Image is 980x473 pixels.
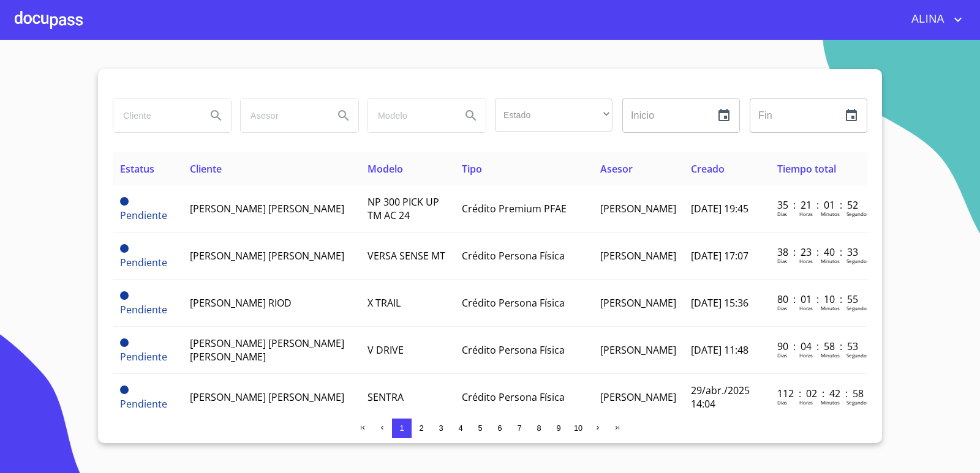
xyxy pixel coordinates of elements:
button: Search [456,101,486,130]
span: Estatus [120,162,154,176]
span: Pendiente [120,385,129,394]
span: Crédito Persona Física [462,249,565,263]
span: SENTRA [367,390,404,404]
p: Dias [777,305,787,311]
p: Segundos [846,305,869,311]
span: Pendiente [120,291,129,300]
span: Pendiente [120,350,167,363]
span: [DATE] 15:36 [691,296,748,310]
span: VERSA SENSE MT [367,249,445,263]
span: Crédito Premium PFAE [462,202,567,215]
span: 4 [458,423,462,433]
span: [PERSON_NAME] [600,390,676,404]
p: Dias [777,352,787,359]
span: Creado [691,162,725,176]
p: 38 : 23 : 40 : 33 [777,245,860,259]
button: 6 [490,419,510,438]
span: Modelo [367,162,403,176]
span: NP 300 PICK UP TM AC 24 [367,195,439,222]
span: 9 [556,423,560,433]
p: Minutos [821,305,840,311]
p: Segundos [846,399,869,406]
p: Minutos [821,210,840,217]
span: V DRIVE [367,343,404,357]
span: Tipo [462,162,482,176]
input: search [113,99,197,132]
span: ALINA [902,10,951,29]
p: Minutos [821,352,840,359]
span: [PERSON_NAME] [600,296,676,310]
span: 10 [574,423,582,433]
p: Horas [799,305,813,311]
span: X TRAIL [367,296,401,310]
p: 112 : 02 : 42 : 58 [777,387,860,400]
input: search [241,99,324,132]
p: Dias [777,210,787,217]
button: 3 [431,419,451,438]
button: 8 [529,419,549,438]
p: Horas [799,210,813,217]
button: 7 [510,419,529,438]
p: 90 : 04 : 58 : 53 [777,340,860,353]
span: Pendiente [120,303,167,316]
span: 3 [439,423,443,433]
span: 7 [517,423,521,433]
span: Tiempo total [777,162,836,176]
p: 80 : 01 : 10 : 55 [777,292,860,306]
span: Crédito Persona Física [462,390,565,404]
p: Horas [799,352,813,359]
span: [PERSON_NAME] [PERSON_NAME] [190,249,344,263]
button: 2 [412,419,431,438]
span: [PERSON_NAME] [PERSON_NAME] [190,390,344,404]
span: 29/abr./2025 14:04 [691,384,750,411]
span: Pendiente [120,256,167,269]
p: Dias [777,399,787,406]
span: Pendiente [120,209,167,222]
span: [PERSON_NAME] [600,343,676,357]
p: Horas [799,258,813,264]
button: 5 [470,419,490,438]
button: 1 [392,419,412,438]
p: Segundos [846,352,869,359]
span: Crédito Persona Física [462,296,565,310]
span: [PERSON_NAME] RIOD [190,296,292,310]
p: Minutos [821,399,840,406]
p: Segundos [846,210,869,217]
span: 2 [419,423,423,433]
span: 5 [478,423,482,433]
span: Crédito Persona Física [462,343,565,357]
button: Search [202,101,231,130]
span: Pendiente [120,338,129,347]
button: 9 [549,419,568,438]
span: 1 [399,423,404,433]
span: [PERSON_NAME] [PERSON_NAME] [PERSON_NAME] [190,337,344,363]
span: Pendiente [120,197,129,206]
span: [PERSON_NAME] [600,249,676,263]
div: ​ [495,99,612,132]
p: Segundos [846,258,869,264]
span: 8 [537,423,541,433]
button: 10 [568,419,588,438]
span: Asesor [600,162,633,176]
input: search [368,99,451,132]
span: Pendiente [120,397,167,411]
button: account of current user [902,10,965,29]
p: Horas [799,399,813,406]
span: [PERSON_NAME] [600,202,676,215]
span: [DATE] 11:48 [691,343,748,357]
span: Cliente [190,162,222,176]
span: [DATE] 17:07 [691,249,748,263]
span: 6 [497,423,502,433]
button: 4 [451,419,470,438]
button: Search [329,101,358,130]
p: Minutos [821,258,840,264]
p: Dias [777,258,787,264]
span: Pendiente [120,244,129,253]
span: [DATE] 19:45 [691,202,748,215]
p: 35 : 21 : 01 : 52 [777,198,860,212]
span: [PERSON_NAME] [PERSON_NAME] [190,202,344,215]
